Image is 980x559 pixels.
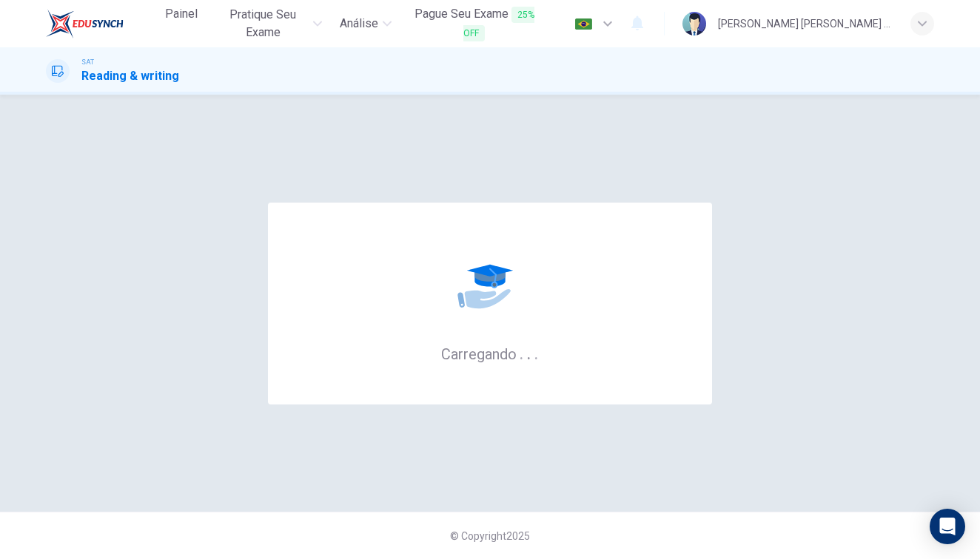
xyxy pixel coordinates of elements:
img: Profile picture [682,12,706,35]
h6: . [526,340,531,365]
span: Pague Seu Exame [409,5,539,42]
img: pt [574,18,593,30]
button: Pague Seu Exame25% OFF [403,1,545,47]
h6: . [519,340,524,365]
button: Pratique seu exame [211,1,329,46]
span: SAT [81,57,94,67]
div: Open Intercom Messenger [930,509,965,544]
img: EduSynch logo [46,9,124,38]
h6: . [534,340,539,365]
div: [PERSON_NAME] [PERSON_NAME] [PERSON_NAME] [718,15,893,33]
span: Pratique seu exame [217,6,309,41]
span: Análise [340,15,378,33]
h1: Reading & writing [81,67,179,85]
a: Painel [158,1,205,47]
span: Painel [165,5,198,23]
button: Painel [158,1,205,27]
span: © Copyright 2025 [450,530,530,542]
a: EduSynch logo [46,9,158,38]
h6: Carregando [441,344,539,363]
button: Análise [334,10,397,37]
